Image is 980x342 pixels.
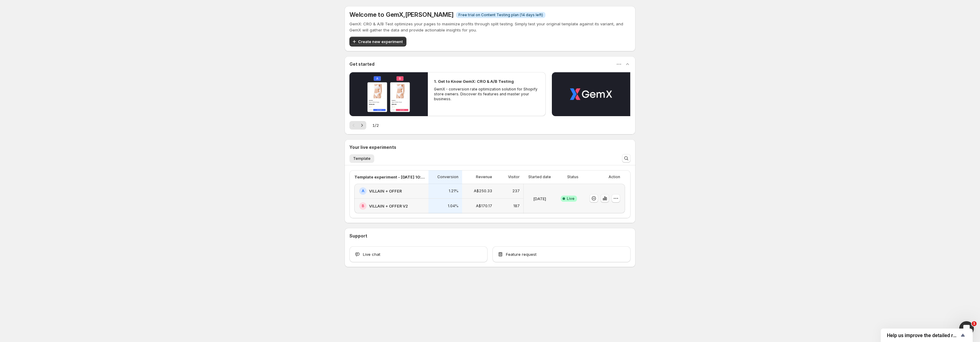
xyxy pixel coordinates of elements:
[887,332,967,339] button: Show survey - Help us improve the detailed report for A/B campaigns
[349,121,366,130] nav: Pagination
[434,87,539,101] p: GemX - conversion rate optimization solution for Shopify store owners. Discover its features and ...
[369,188,402,194] h2: VILLAIN + OFFER
[362,189,364,193] h2: A
[403,11,454,18] span: , [PERSON_NAME]
[508,175,520,179] p: Visitor
[353,156,371,161] span: Template
[363,251,380,257] span: Live chat
[533,196,546,202] p: [DATE]
[349,37,406,46] button: Create new experiment
[506,251,537,257] span: Feature request
[567,196,575,201] span: Live
[458,13,543,17] span: Free trial on Content Testing plan (14 days left)
[354,174,425,180] p: Template experiment - [DATE] 10:40:22
[349,144,396,150] h3: Your live experiments
[349,233,367,239] h3: Support
[448,204,458,208] p: 1.04%
[972,321,977,326] span: 1
[372,122,379,128] span: 1 / 2
[358,121,366,130] button: Next
[474,189,492,193] p: A$250.33
[437,175,458,179] p: Conversion
[362,204,364,208] h2: B
[552,72,630,116] button: Play video
[476,175,492,179] p: Revenue
[622,154,631,163] button: Search and filter results
[369,203,408,209] h2: VILLAIN + OFFER V2
[349,11,454,18] h5: Welcome to GemX
[513,204,520,208] p: 187
[609,175,620,179] p: Action
[349,72,428,116] button: Play video
[349,61,375,67] h3: Get started
[349,21,631,33] p: GemX: CRO & A/B Test optimizes your pages to maximize profits through split testing. Simply test ...
[567,175,579,179] p: Status
[449,189,458,193] p: 1.21%
[528,175,551,179] p: Started date
[512,189,520,193] p: 237
[959,321,974,336] iframe: Intercom live chat
[887,333,959,338] span: Help us improve the detailed report for A/B campaigns
[434,78,514,84] h2: 1. Get to Know GemX: CRO & A/B Testing
[358,39,403,45] span: Create new experiment
[476,204,492,208] p: A$170.17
